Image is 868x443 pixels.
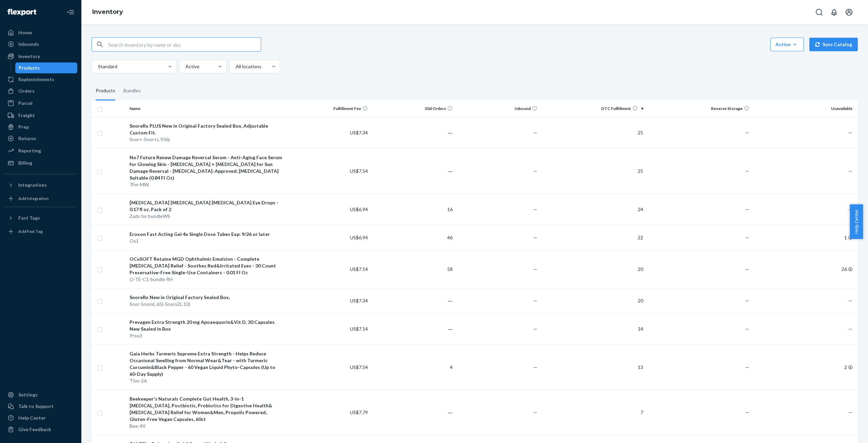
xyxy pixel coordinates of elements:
[4,145,77,156] a: Reporting
[770,38,804,51] button: Action
[848,130,852,135] span: —
[371,100,455,117] th: 30d Orders
[533,298,537,303] span: —
[4,74,77,85] a: Replenishments
[18,88,35,94] div: Orders
[19,64,40,71] div: Products
[350,364,368,370] span: US$7.54
[745,364,749,370] span: —
[745,326,749,332] span: —
[533,206,537,212] span: —
[371,225,455,250] td: 46
[18,215,40,221] div: Fast Tags
[96,81,115,100] div: Products
[235,63,236,70] input: All locations
[123,81,141,100] div: Bundles
[371,117,455,148] td: ―
[752,225,858,250] td: 1
[130,231,283,238] div: Eroxon Fast Acting Gel 4x Single Dose Tubes Exp: 9/26 or later
[745,298,749,303] span: —
[7,9,36,16] img: Flexport logo
[97,63,98,70] input: Standard
[130,123,283,136] div: SnoreRx PLUS New in Original Factory Sealed Box, Adjustable Custom Fit.
[350,266,368,272] span: US$7.14
[130,332,283,339] div: Prse3
[533,409,537,415] span: —
[848,326,852,332] span: —
[540,100,646,117] th: DTC Fulfillment
[809,38,858,51] button: Sync Catalog
[4,158,77,168] a: Billing
[15,62,78,73] a: Products
[185,63,185,70] input: Active
[18,124,29,130] div: Prep
[848,206,852,212] span: —
[533,168,537,174] span: —
[371,148,455,193] td: ―
[4,98,77,109] a: Parcel
[350,409,368,415] span: US$7.79
[18,147,41,154] div: Reporting
[4,424,77,435] button: Give Feedback
[533,235,537,240] span: —
[812,5,826,19] button: Open Search Box
[4,193,77,204] a: Add Integration
[4,213,77,223] button: Fast Tags
[540,193,646,225] td: 24
[130,395,283,423] div: Beekeeper's Naturals Complete Gut Health, 3-in-1 [MEDICAL_DATA], Postbiotic, Probiotics for Diges...
[18,76,54,83] div: Replenishments
[18,391,38,398] div: Settings
[371,345,455,390] td: 4
[4,180,77,190] button: Integrations
[18,414,46,421] div: Help Center
[540,345,646,390] td: 13
[18,403,54,410] div: Talk to Support
[371,288,455,313] td: ―
[850,204,863,239] span: Help Center
[455,100,540,117] th: Inbound
[18,29,32,36] div: Home
[848,168,852,174] span: —
[848,409,852,415] span: —
[775,41,799,48] div: Action
[4,389,77,400] a: Settings
[371,250,455,288] td: 58
[533,266,537,272] span: —
[4,86,77,96] a: Orders
[18,100,33,107] div: Parcel
[18,160,32,166] div: Billing
[130,238,283,244] div: Ox1
[371,313,455,345] td: ―
[130,181,283,188] div: 7Fm-MW
[286,100,371,117] th: Fulfillment Fee
[350,168,368,174] span: US$7.54
[18,135,36,142] div: Returns
[371,390,455,435] td: ―
[130,256,283,276] div: OCuSOFT Retaine MGD Ophthalmic Emulsion - Complete [MEDICAL_DATA] Relief - Soothes Red&Irritated ...
[4,51,77,62] a: Inventory
[130,423,283,429] div: Bee-4V
[752,345,858,390] td: 2
[130,213,283,220] div: Zads for bundleWS
[540,148,646,193] td: 25
[4,27,77,38] a: Home
[18,53,40,60] div: Inventory
[18,426,51,433] div: Give Feedback
[540,288,646,313] td: 20
[350,130,368,135] span: US$7.34
[130,199,283,213] div: [MEDICAL_DATA] [MEDICAL_DATA] [MEDICAL_DATA] Eye Drops - 0.17 fl oz, Pack of 2
[4,39,77,50] a: Inbounds
[4,110,77,121] a: Freight
[18,196,48,201] div: Add Integration
[533,130,537,135] span: —
[130,377,283,384] div: TSm-2A
[540,313,646,345] td: 14
[745,266,749,272] span: —
[745,168,749,174] span: —
[350,206,368,212] span: US$6.94
[350,298,368,303] span: US$7.34
[350,326,368,332] span: US$7.14
[540,250,646,288] td: 20
[752,250,858,288] td: 26
[92,8,123,16] a: Inventory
